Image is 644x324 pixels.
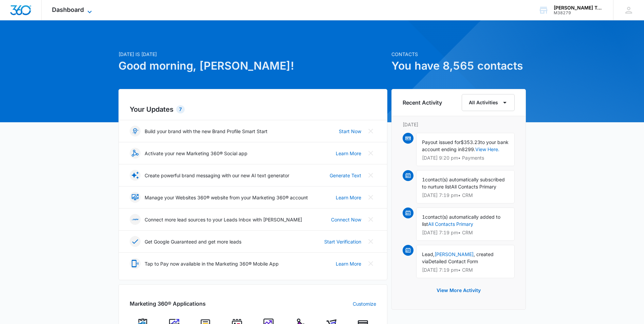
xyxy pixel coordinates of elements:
[461,139,480,145] span: $353.23
[365,236,376,247] button: Close
[422,268,509,272] p: [DATE] 7:19 pm • CRM
[336,194,361,201] a: Learn More
[330,172,361,179] a: Generate Text
[554,11,603,15] div: account id
[422,214,425,220] span: 1
[462,146,475,152] span: 8299.
[403,121,515,128] p: [DATE]
[422,177,425,182] span: 1
[428,221,473,227] a: All Contacts Primary
[145,128,268,135] p: Build your brand with the new Brand Profile Smart Start
[145,260,279,267] p: Tap to Pay now available in the Marketing 360® Mobile App
[422,230,509,235] p: [DATE] 7:19 pm • CRM
[365,148,376,159] button: Close
[391,58,526,74] h1: You have 8,565 contacts
[365,214,376,225] button: Close
[331,216,361,223] a: Connect Now
[145,216,302,223] p: Connect more lead sources to your Leads Inbox with [PERSON_NAME]
[365,192,376,203] button: Close
[336,260,361,267] a: Learn More
[422,156,509,160] p: [DATE] 9:20 pm • Payments
[339,128,361,135] a: Start Now
[422,139,461,145] span: Payout issued for
[475,146,499,152] a: View Here.
[130,104,376,114] h2: Your Updates
[145,150,247,157] p: Activate your new Marketing 360® Social app
[118,58,387,74] h1: Good morning, [PERSON_NAME]!
[435,251,474,257] a: [PERSON_NAME]
[430,282,487,299] button: View More Activity
[554,5,603,11] div: account name
[403,98,442,107] h6: Recent Activity
[176,105,185,113] div: 7
[462,94,515,111] button: All Activities
[365,126,376,137] button: Close
[130,300,206,308] h2: Marketing 360® Applications
[145,172,289,179] p: Create powerful brand messaging with our new AI text generator
[324,238,361,245] a: Start Verification
[52,6,84,13] span: Dashboard
[336,150,361,157] a: Learn More
[365,258,376,269] button: Close
[365,170,376,181] button: Close
[422,251,435,257] span: Lead,
[145,238,241,245] p: Get Google Guaranteed and get more leads
[145,194,308,201] p: Manage your Websites 360® website from your Marketing 360® account
[451,184,496,190] span: All Contacts Primary
[422,193,509,198] p: [DATE] 7:19 pm • CRM
[118,51,387,58] p: [DATE] is [DATE]
[422,214,500,227] span: contact(s) automatically added to list
[353,300,376,307] a: Customize
[391,51,526,58] p: Contacts
[422,177,505,190] span: contact(s) automatically subscribed to nurture list
[428,258,478,264] span: Detailed Contact Form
